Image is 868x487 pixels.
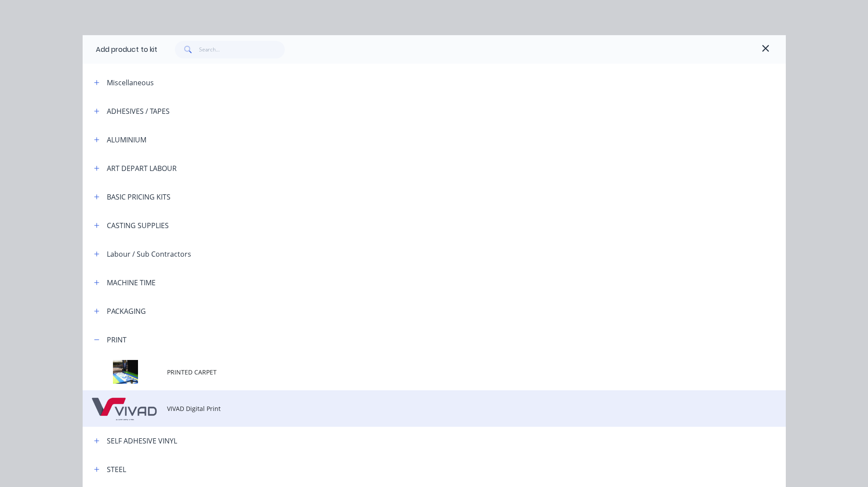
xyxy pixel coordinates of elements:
div: ART DEPART LABOUR [107,163,177,174]
div: Labour / Sub Contractors [107,249,191,259]
div: Add product to kit [96,44,157,55]
div: ADHESIVES / TAPES [107,106,170,116]
div: Miscellaneous [107,77,154,88]
div: MACHINE TIME [107,277,156,288]
div: PRINT [107,334,127,345]
div: STEEL [107,464,126,475]
div: SELF ADHESIVE VINYL [107,436,177,446]
input: Search... [199,41,285,58]
div: BASIC PRICING KITS [107,192,171,202]
span: PRINTED CARPET [167,367,662,377]
div: CASTING SUPPLIES [107,220,169,231]
span: VIVAD Digital Print [167,404,662,413]
div: ALUMINIUM [107,134,146,145]
div: PACKAGING [107,306,146,316]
